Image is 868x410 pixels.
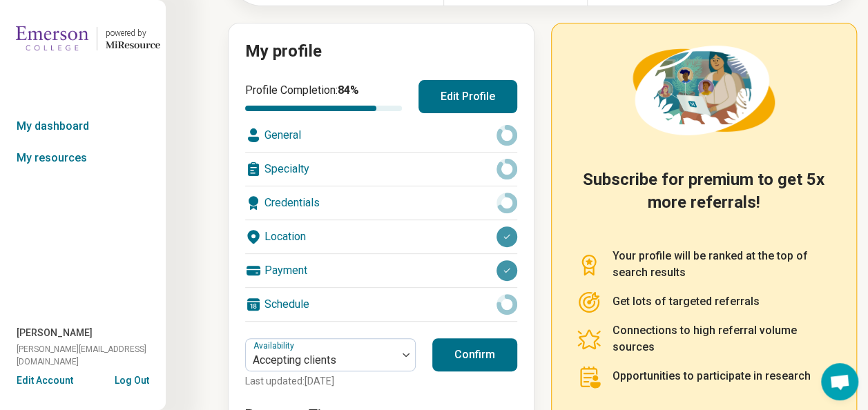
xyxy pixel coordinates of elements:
[418,80,517,113] button: Edit Profile
[577,168,831,231] h2: Subscribe for premium to get 5x more referrals!
[253,340,297,350] label: Availability
[245,254,517,287] div: Payment
[577,322,831,355] li: Connections to high referral volume sources
[577,364,831,389] li: Opportunities to participate in research
[17,343,166,368] span: [PERSON_NAME][EMAIL_ADDRESS][DOMAIN_NAME]
[17,373,73,388] button: Edit Account
[245,119,517,152] div: General
[577,248,831,281] li: Your profile will be ranked at the top of search results
[6,22,160,55] a: Emerson Collegepowered by
[338,84,359,97] span: 84 %
[821,363,858,400] a: Open chat
[245,288,517,321] div: Schedule
[245,153,517,186] div: Specialty
[577,289,831,314] li: Get lots of targeted referrals
[16,22,88,55] img: Emerson College
[245,82,402,111] div: Profile Completion:
[17,326,93,340] span: [PERSON_NAME]
[115,373,149,384] button: Log Out
[245,220,517,253] div: Location
[245,186,517,219] div: Credentials
[106,27,160,39] div: powered by
[245,40,517,64] h2: My profile
[245,374,416,389] p: Last updated: [DATE]
[432,338,517,371] button: Confirm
